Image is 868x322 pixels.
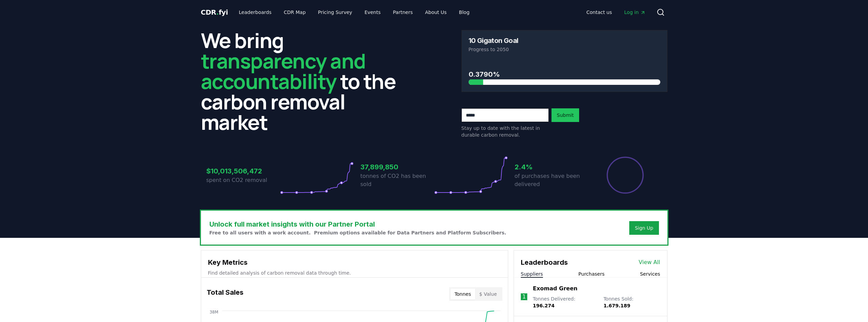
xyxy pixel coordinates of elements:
h3: Total Sales [207,287,244,301]
h3: 0.3790% [469,69,660,79]
button: $ Value [475,289,501,300]
tspan: 38M [209,310,218,315]
a: Leaderboards [233,6,277,18]
h3: 37,899,850 [361,162,434,172]
div: Percentage of sales delivered [606,156,644,194]
a: Partners [387,6,418,18]
button: Submit [551,108,579,122]
button: Services [640,271,660,277]
h3: 10 Gigaton Goal [469,37,518,44]
p: tonnes of CO2 has been sold [361,172,434,188]
nav: Main [233,6,475,18]
a: Blog [454,6,475,18]
p: Free to all users with a work account. Premium options available for Data Partners and Platform S... [209,229,506,236]
span: transparency and accountability [201,47,366,95]
a: Contact us [581,6,617,18]
p: Find detailed analysis of carbon removal data through time. [208,270,501,276]
h3: Key Metrics [208,257,501,267]
a: CDR.fyi [201,7,228,17]
a: Events [359,6,386,18]
a: Sign Up [635,225,653,231]
a: Pricing Survey [312,6,357,18]
p: Tonnes Sold : [603,295,660,309]
span: 1.679.189 [603,303,630,308]
button: Sign Up [629,221,659,235]
span: 196.274 [533,303,555,308]
a: View All [639,258,660,266]
a: Log in [619,6,651,18]
span: CDR fyi [201,8,228,16]
h3: $10,013,506,472 [206,166,280,176]
h3: Leaderboards [521,257,568,267]
button: Tonnes [451,289,475,300]
button: Purchasers [578,271,605,277]
h3: Unlock full market insights with our Partner Portal [209,219,506,229]
span: . [216,8,219,16]
p: Stay up to date with the latest in durable carbon removal. [461,125,549,138]
a: Exomad Green [533,285,577,293]
button: Suppliers [521,271,543,277]
h3: 2.4% [515,162,588,172]
p: spent on CO2 removal [206,176,280,184]
h2: We bring to the carbon removal market [201,30,407,132]
a: About Us [420,6,452,18]
p: Progress to 2050 [469,46,660,53]
p: of purchases have been delivered [515,172,588,188]
a: CDR Map [278,6,311,18]
p: 1 [522,293,526,301]
p: Tonnes Delivered : [533,295,597,309]
nav: Main [581,6,651,18]
span: Log in [624,9,645,16]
